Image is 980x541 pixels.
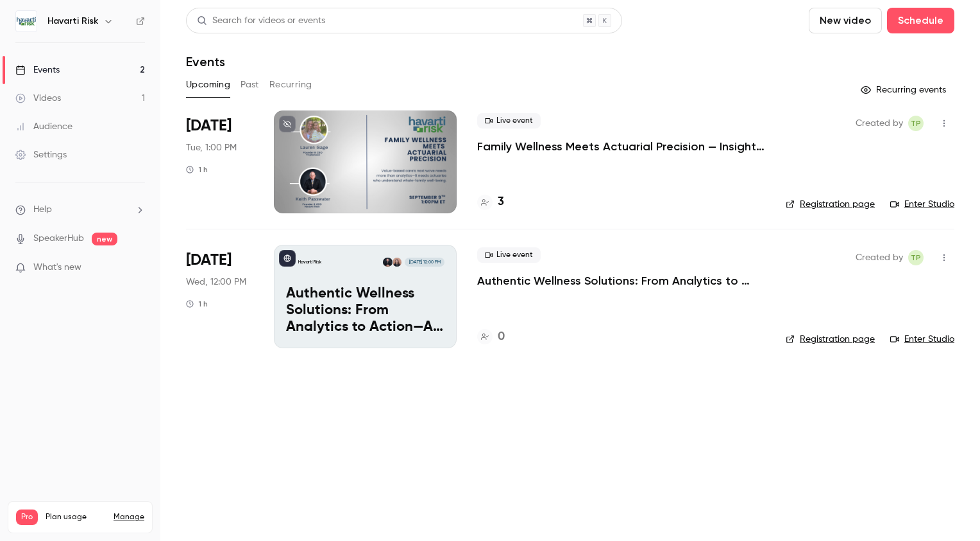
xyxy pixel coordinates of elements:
[16,510,38,525] span: Pro
[855,80,954,100] button: Recurring events
[92,233,117,245] span: new
[911,116,921,131] span: TP
[477,139,765,154] a: Family Wellness Meets Actuarial Precision — Insights from Triplemoon’s [PERSON_NAME]
[46,512,106,522] span: Plan usage
[186,116,232,136] span: [DATE]
[286,286,444,335] p: Authentic Wellness Solutions: From Analytics to Action—A Fireside Chat with Havarti Risk’s [PERSO...
[186,54,225,69] h1: Events
[887,8,954,33] button: Schedule
[16,11,37,31] img: Havarti Risk
[130,262,145,274] iframe: Noticeable Trigger
[890,333,954,346] a: Enter Studio
[809,8,882,33] button: New video
[908,250,924,265] span: Tamre Pinner
[15,92,61,105] div: Videos
[47,15,98,28] h6: Havarti Risk
[186,111,253,213] div: Sep 9 Tue, 1:00 PM (America/New York)
[890,198,954,211] a: Enter Studio
[269,75,312,95] button: Recurring
[15,120,72,133] div: Audience
[856,116,903,131] span: Created by
[15,148,67,161] div: Settings
[477,273,765,288] a: Authentic Wellness Solutions: From Analytics to Action—A Fireside Chat with Havarti Risk’s [PERSO...
[186,75,230,95] button: Upcoming
[186,299,208,309] div: 1 h
[498,328,505,346] h4: 0
[383,258,392,267] img: Keith Passwater
[15,203,145,217] li: help-dropdown-opener
[197,14,325,28] div: Search for videos or events
[186,141,237,154] span: Tue, 1:00 PM
[33,261,81,274] span: What's new
[477,193,504,211] a: 3
[477,247,541,263] span: Live event
[298,259,321,265] p: Havarti Risk
[33,203,52,217] span: Help
[908,116,924,131] span: Tamre Pinner
[405,258,444,267] span: [DATE] 12:00 PM
[15,64,60,76] div: Events
[274,245,457,348] a: Authentic Wellness Solutions: From Analytics to Action—A Fireside Chat with Havarti Risk’s Keith ...
[186,245,253,348] div: Sep 17 Wed, 12:00 PM (America/New York)
[186,164,208,175] div: 1 h
[786,198,875,211] a: Registration page
[911,250,921,265] span: TP
[856,250,903,265] span: Created by
[241,75,259,95] button: Past
[498,193,504,211] h4: 3
[477,328,505,346] a: 0
[186,250,232,270] span: [DATE]
[393,258,401,267] img: Lindsay Cook
[186,276,246,288] span: Wed, 12:00 PM
[114,512,144,522] a: Manage
[33,232,84,245] a: SpeakerHub
[477,113,541,129] span: Live event
[786,333,875,346] a: Registration page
